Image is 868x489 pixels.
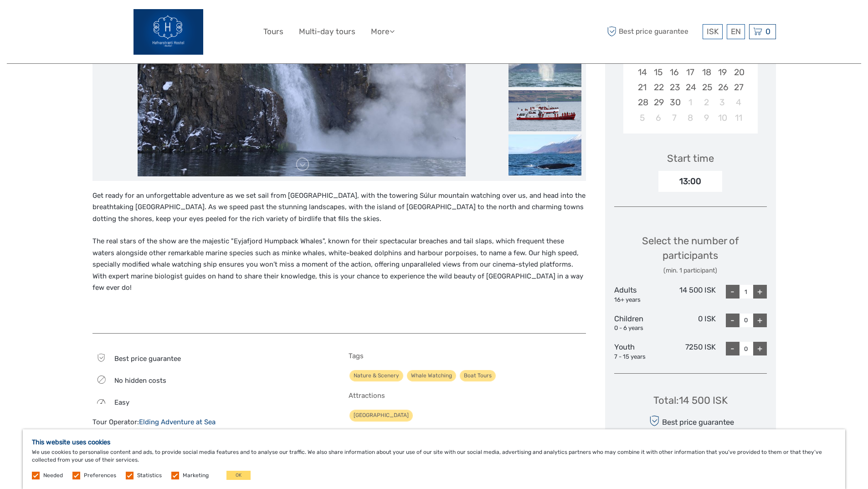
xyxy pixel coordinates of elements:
[614,324,665,333] div: 0 - 6 years
[614,314,665,333] div: Children
[634,95,650,110] div: Choose Sunday, September 28th, 2025
[614,266,767,275] div: (min. 1 participant)
[665,285,716,304] div: 14 500 ISK
[730,110,746,125] div: Choose Saturday, October 11th, 2025
[226,471,251,480] button: OK
[508,134,581,175] img: 06062001b0484ad1b57b00c42a85c0d1_slider_thumbnail.jpeg
[682,110,698,125] div: Choose Wednesday, October 8th, 2025
[653,393,728,407] div: Total : 14 500 ISK
[349,410,413,421] a: [GEOGRAPHIC_DATA]
[92,236,586,294] p: The real stars of the show are the majestic "Eyjafjord Humpback Whales", known for their spectacu...
[714,110,730,125] div: Choose Friday, October 10th, 2025
[634,110,650,125] div: Choose Sunday, October 5th, 2025
[349,352,586,360] h5: Tags
[665,314,716,333] div: 0 ISK
[699,65,714,80] div: Choose Thursday, September 18th, 2025
[682,95,698,110] div: Choose Wednesday, October 1st, 2025
[137,472,162,479] label: Statistics
[650,95,666,110] div: Choose Monday, September 29th, 2025
[371,25,395,38] a: More
[349,391,586,400] h5: Attractions
[114,376,166,385] span: No hidden costs
[682,80,698,95] div: Choose Wednesday, September 24th, 2025
[43,472,63,479] label: Needed
[665,342,716,361] div: 7250 ISK
[105,14,116,25] button: Open LiveChat chat widget
[753,314,767,327] div: +
[714,65,730,80] div: Choose Friday, September 19th, 2025
[650,80,666,95] div: Choose Monday, September 22nd, 2025
[183,472,209,479] label: Marketing
[714,80,730,95] div: Choose Friday, September 26th, 2025
[753,285,767,299] div: +
[667,151,714,165] div: Start time
[92,417,330,427] div: Tour Operator:
[666,95,682,110] div: Choose Tuesday, September 30th, 2025
[114,398,129,407] span: Easy
[726,285,740,299] div: -
[299,25,355,38] a: Multi-day tours
[460,370,496,381] a: Boat Tours
[32,438,836,446] h5: This website uses cookies
[614,234,767,275] div: Select the number of participants
[730,80,746,95] div: Choose Saturday, September 27th, 2025
[666,80,682,95] div: Choose Tuesday, September 23rd, 2025
[650,110,666,125] div: Choose Monday, October 6th, 2025
[508,46,581,87] img: 93dc0479e4324f3187c8eeefe0b6d884_slider_thumbnail.jpeg
[139,418,216,426] a: Elding Adventure at Sea
[634,65,650,80] div: Choose Sunday, September 14th, 2025
[614,285,665,304] div: Adults
[614,342,665,361] div: Youth
[614,353,665,361] div: 7 - 15 years
[707,27,719,36] span: ISK
[726,314,740,327] div: -
[726,342,740,355] div: -
[407,370,456,381] a: Whale Watching
[658,171,722,192] div: 13:00
[699,95,714,110] div: Choose Thursday, October 2nd, 2025
[84,472,116,479] label: Preferences
[114,355,181,363] span: Best price guarantee
[666,65,682,80] div: Choose Tuesday, September 16th, 2025
[647,413,734,429] div: Best price guarantee
[614,296,665,304] div: 16+ years
[666,110,682,125] div: Choose Tuesday, October 7th, 2025
[764,27,772,36] span: 0
[727,24,745,39] div: EN
[134,9,203,55] img: 896-e505d5f7-8100-4fa9-a811-edf3ac4bb06c_logo_big.jpg
[605,24,700,39] span: Best price guarantee
[626,35,755,125] div: month 2025-09
[699,110,714,125] div: Choose Thursday, October 9th, 2025
[730,95,746,110] div: Choose Saturday, October 4th, 2025
[508,90,581,131] img: c1338d8b28af41b5bd3ae38d85df1a28_slider_thumbnail.png
[714,95,730,110] div: Choose Friday, October 3rd, 2025
[634,80,650,95] div: Choose Sunday, September 21st, 2025
[92,190,586,225] p: Get ready for an unforgettable adventure as we set sail from [GEOGRAPHIC_DATA], with the towering...
[753,342,767,355] div: +
[23,429,845,489] div: We use cookies to personalise content and ads, to provide social media features and to analyse ou...
[650,65,666,80] div: Choose Monday, September 15th, 2025
[349,370,403,381] a: Nature & Scenery
[730,65,746,80] div: Choose Saturday, September 20th, 2025
[263,25,283,38] a: Tours
[682,65,698,80] div: Choose Wednesday, September 17th, 2025
[699,80,714,95] div: Choose Thursday, September 25th, 2025
[13,16,103,23] p: We're away right now. Please check back later!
